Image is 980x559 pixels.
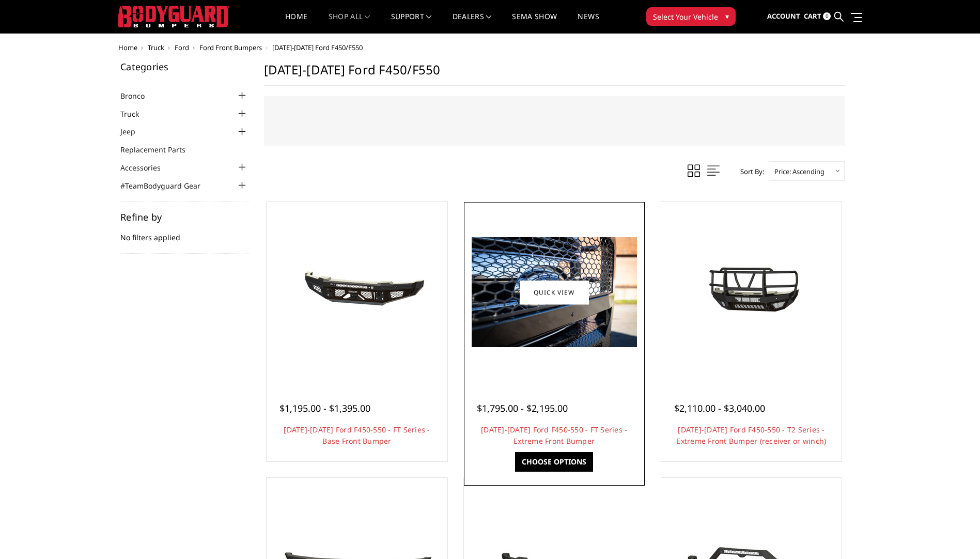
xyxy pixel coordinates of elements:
[120,144,198,155] a: Replacement Parts
[653,11,718,22] span: Select Your Vehicle
[578,13,599,33] a: News
[148,43,164,52] a: Truck
[269,205,445,380] a: 2023-2025 Ford F450-550 - FT Series - Base Front Bumper
[453,13,492,33] a: Dealers
[674,402,765,414] span: $2,110.00 - $3,040.00
[274,254,440,331] img: 2023-2025 Ford F450-550 - FT Series - Base Front Bumper
[735,164,764,179] label: Sort By:
[120,108,152,119] a: Truck
[391,13,432,33] a: Support
[804,3,831,30] a: Cart 0
[664,205,839,380] a: 2023-2025 Ford F450-550 - T2 Series - Extreme Front Bumper (receiver or winch)
[120,62,248,71] h5: Categories
[175,43,189,52] a: Ford
[272,43,363,52] span: [DATE]-[DATE] Ford F450/F550
[668,246,834,338] img: 2023-2025 Ford F450-550 - T2 Series - Extreme Front Bumper (receiver or winch)
[481,425,627,446] a: [DATE]-[DATE] Ford F450-550 - FT Series - Extreme Front Bumper
[512,13,557,33] a: SEMA Show
[477,402,568,414] span: $1,795.00 - $2,195.00
[823,12,831,20] span: 0
[329,13,370,33] a: shop all
[279,402,370,414] span: $1,195.00 - $1,395.00
[676,425,826,446] a: [DATE]-[DATE] Ford F450-550 - T2 Series - Extreme Front Bumper (receiver or winch)
[466,205,642,380] a: 2023-2025 Ford F450-550 - FT Series - Extreme Front Bumper 2023-2025 Ford F450-550 - FT Series - ...
[118,6,229,27] img: BODYGUARD BUMPERS
[120,162,174,173] a: Accessories
[199,43,262,52] a: Ford Front Bumpers
[264,62,845,86] h1: [DATE]-[DATE] Ford F450/F550
[285,13,307,33] a: Home
[284,425,430,446] a: [DATE]-[DATE] Ford F450-550 - FT Series - Base Front Bumper
[118,43,137,52] a: Home
[515,452,593,472] a: Choose Options
[767,11,800,21] span: Account
[520,280,589,304] a: Quick view
[120,212,248,222] h5: Refine by
[120,126,148,137] a: Jeep
[767,3,800,30] a: Account
[120,212,248,254] div: No filters applied
[472,237,637,347] img: 2023-2025 Ford F450-550 - FT Series - Extreme Front Bumper
[725,11,729,22] span: ▾
[646,7,736,26] button: Select Your Vehicle
[928,509,980,559] iframe: Chat Widget
[120,180,213,191] a: #TeamBodyguard Gear
[120,90,158,101] a: Bronco
[804,11,821,21] span: Cart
